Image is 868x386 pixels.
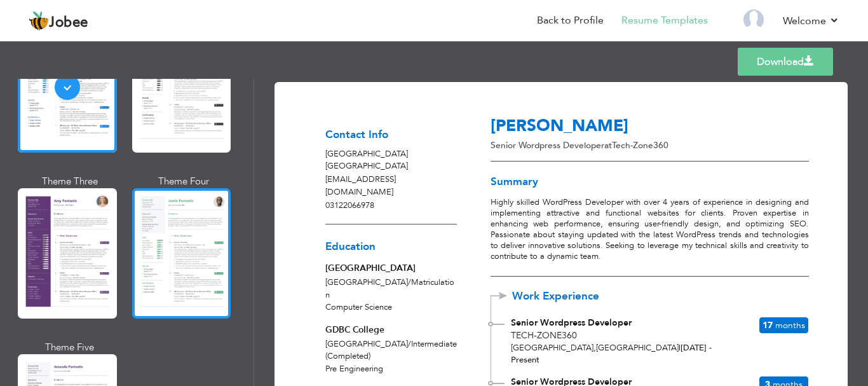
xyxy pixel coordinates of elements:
h3: Education [325,241,457,253]
span: 17 [763,319,773,331]
span: Pre Engineering [325,363,383,375]
span: [DATE] - Present [511,342,712,366]
div: Theme Five [20,341,119,354]
a: Download [738,48,833,76]
span: [GEOGRAPHIC_DATA] Intermediate (Completed) [325,338,457,362]
div: GDBC College [325,324,457,337]
span: [GEOGRAPHIC_DATA] [GEOGRAPHIC_DATA] [511,342,679,354]
p: Highly skilled WordPress Developer with over 4 years of experience in designing and implementing ... [491,197,809,261]
a: Resume Templates [621,13,708,28]
div: Theme Four [135,175,234,188]
h3: [PERSON_NAME] [491,117,729,137]
div: [GEOGRAPHIC_DATA] [325,262,457,275]
h3: Summary [491,176,809,188]
a: Welcome [783,13,839,29]
p: [EMAIL_ADDRESS][DOMAIN_NAME] [325,174,457,198]
div: Theme Three [20,175,119,188]
img: Profile Img [743,10,764,30]
span: , [593,342,596,354]
span: / [408,277,411,288]
span: Tech-zone360 [511,329,577,341]
a: Jobee [29,11,88,31]
span: Senior Wordpress Developer [511,317,632,329]
span: [GEOGRAPHIC_DATA] Matriculation [325,277,454,301]
span: Months [775,319,805,331]
img: jobee.io [29,11,49,31]
span: at [604,139,612,151]
span: Jobee [49,16,88,30]
span: | [679,342,681,354]
span: Computer Science [325,301,392,313]
p: [GEOGRAPHIC_DATA] [GEOGRAPHIC_DATA] [325,148,457,173]
h3: Contact Info [325,129,457,141]
a: Back to Profile [537,13,604,28]
p: Senior Wordpress Developer Tech-zone360 [491,139,729,152]
p: 03122066978 [325,200,457,212]
span: Work Experience [512,291,620,303]
span: / [408,338,411,350]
